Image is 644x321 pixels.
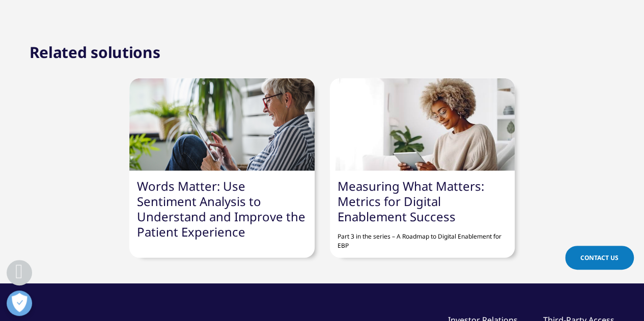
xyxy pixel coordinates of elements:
button: Open Preferences [7,290,32,316]
a: Measuring What Matters: Metrics for Digital Enablement Success [338,178,484,225]
a: Words Matter: Use Sentiment Analysis to Understand and Improve the Patient Experience [137,178,305,240]
span: Contact Us [580,253,619,262]
a: Contact Us [565,246,634,270]
h2: Related solutions [30,42,160,63]
p: Part 3 in the series – A Roadmap to Digital Enablement for EBP [338,224,507,250]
